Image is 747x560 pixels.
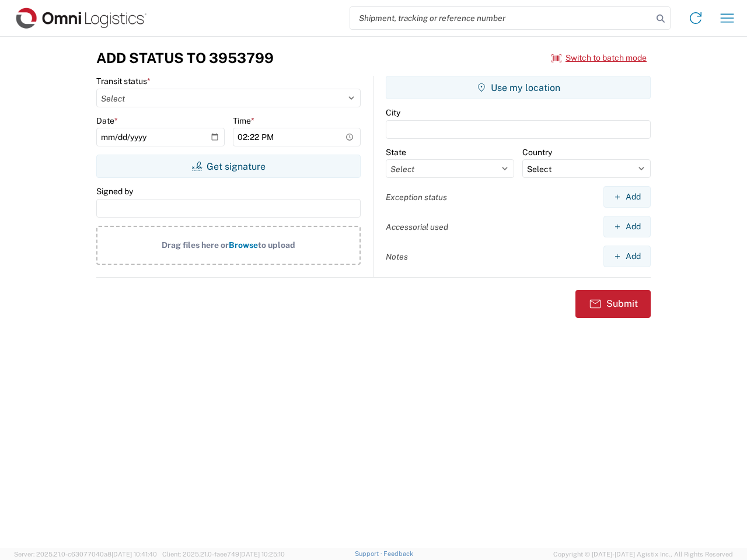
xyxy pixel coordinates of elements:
[233,116,254,126] label: Time
[96,116,118,126] label: Date
[603,216,651,237] button: Add
[386,222,448,232] label: Accessorial used
[162,551,285,558] span: Client: 2025.21.0-faee749
[603,186,651,208] button: Add
[386,192,447,202] label: Exception status
[14,551,157,558] span: Server: 2025.21.0-c63077040a8
[96,50,274,66] h3: Add Status to 3953799
[386,76,651,99] button: Use my location
[603,246,651,267] button: Add
[551,48,647,68] button: Switch to batch mode
[553,549,733,559] span: Copyright © [DATE]-[DATE] Agistix Inc., All Rights Reserved
[162,240,229,250] span: Drag files here or
[239,551,285,558] span: [DATE] 10:25:10
[575,290,651,318] button: Submit
[96,186,133,197] label: Signed by
[386,107,400,118] label: City
[258,240,295,250] span: to upload
[229,240,258,250] span: Browse
[355,550,384,557] a: Support
[96,155,361,178] button: Get signature
[383,550,413,557] a: Feedback
[111,551,157,558] span: [DATE] 10:41:40
[386,147,406,157] label: State
[96,76,151,86] label: Transit status
[350,7,652,29] input: Shipment, tracking or reference number
[386,251,408,262] label: Notes
[522,147,552,157] label: Country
